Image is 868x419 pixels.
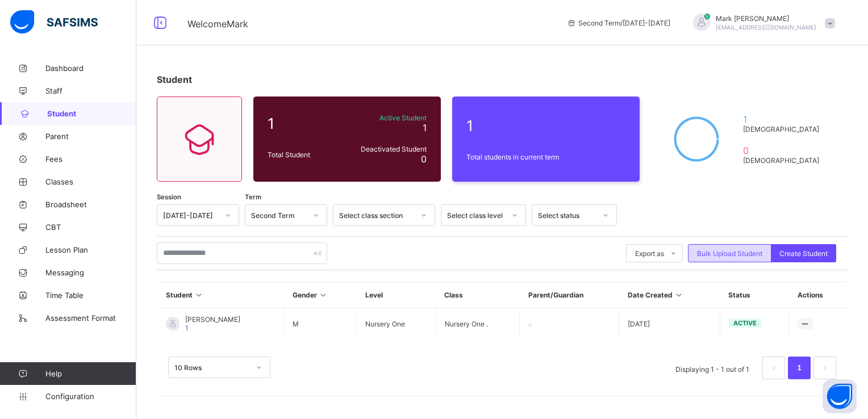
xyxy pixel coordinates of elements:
[339,211,414,220] div: Select class section
[185,324,189,332] span: 1
[538,211,596,220] div: Select status
[357,308,436,340] td: Nursery One
[716,14,816,23] span: Mark [PERSON_NAME]
[813,357,836,379] button: next page
[813,357,836,379] li: 下一页
[284,282,357,308] th: Gender
[47,109,136,118] span: Student
[157,282,284,308] th: Student
[788,357,811,379] li: 1
[268,115,340,132] span: 1
[251,211,306,220] div: Second Term
[635,249,664,258] span: Export as
[697,249,762,258] span: Bulk Upload Student
[674,291,684,299] i: Sort in Ascending Order
[194,291,204,299] i: Sort in Ascending Order
[45,177,136,186] span: Classes
[619,308,720,340] td: [DATE]
[743,125,824,133] span: [DEMOGRAPHIC_DATA]
[423,122,427,133] span: 1
[45,154,136,164] span: Fees
[245,193,261,201] span: Term
[346,145,427,153] span: Deactivated Student
[520,282,619,308] th: Parent/Guardian
[567,19,670,27] span: session/term information
[45,291,136,300] span: Time Table
[762,357,785,379] li: 上一页
[716,24,816,31] span: [EMAIL_ADDRESS][DOMAIN_NAME]
[45,313,136,322] span: Assessment Format
[45,86,136,95] span: Staff
[743,114,824,125] span: 1
[421,153,427,165] span: 0
[743,156,824,165] span: [DEMOGRAPHIC_DATA]
[163,211,218,220] div: [DATE]-[DATE]
[45,200,136,209] span: Broadsheet
[10,10,98,34] img: safsims
[447,211,505,220] div: Select class level
[743,145,824,156] span: 0
[45,132,136,141] span: Parent
[436,282,520,308] th: Class
[185,315,240,324] span: [PERSON_NAME]
[823,379,857,413] button: Open asap
[619,282,720,308] th: Date Created
[466,117,625,135] span: 1
[667,357,758,379] li: Displaying 1 - 1 out of 1
[794,361,804,375] a: 1
[357,282,436,308] th: Level
[733,319,757,327] span: active
[157,74,192,85] span: Student
[284,308,357,340] td: M
[45,64,136,73] span: Dashboard
[720,282,788,308] th: Status
[265,148,343,162] div: Total Student
[436,308,520,340] td: Nursery One .
[789,282,848,308] th: Actions
[157,193,181,201] span: Session
[346,114,427,122] span: Active Student
[45,369,136,378] span: Help
[682,14,841,32] div: MarkSam
[45,223,136,232] span: CBT
[45,268,136,277] span: Messaging
[466,153,625,161] span: Total students in current term
[762,357,785,379] button: prev page
[319,291,328,299] i: Sort in Ascending Order
[779,249,828,258] span: Create Student
[174,363,249,372] div: 10 Rows
[187,18,248,30] span: Welcome Mark
[45,245,136,254] span: Lesson Plan
[45,392,136,401] span: Configuration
